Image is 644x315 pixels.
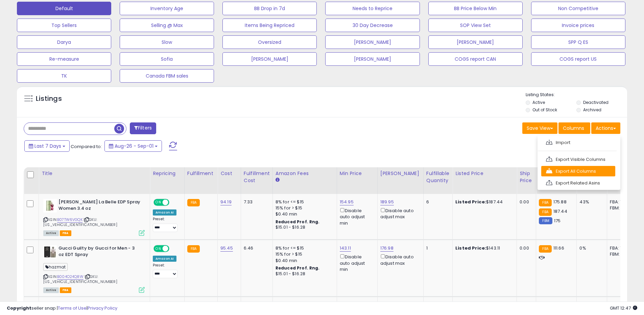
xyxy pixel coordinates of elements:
button: Actions [591,122,620,134]
span: Aug-26 - Sep-01 [115,143,153,149]
div: Disable auto adjust max [380,207,418,220]
span: OFF [168,200,179,205]
b: Listed Price: [455,199,486,205]
div: Disable auto adjust max [380,253,418,266]
span: 187.44 [553,208,567,214]
div: 8% for <= $15 [276,245,332,251]
small: FBA [187,245,200,253]
div: $187.44 [455,199,511,205]
button: Invoice prices [531,19,625,32]
div: seller snap | | [7,305,117,312]
div: FBM: 4 [610,205,632,211]
div: Disable auto adjust min [340,253,372,273]
span: ON [154,200,163,205]
span: hazmat [43,263,68,271]
div: 43% [579,199,602,205]
div: Preset: [153,263,179,278]
button: [PERSON_NAME] [222,52,317,66]
div: Cost [220,170,238,177]
button: Sofia [120,52,214,66]
button: Oversized [222,35,317,49]
span: | SKU: [US_VEHICLE_IDENTIFICATION_NUMBER] [43,217,117,227]
span: Columns [563,125,584,132]
button: SOP View Set [428,19,523,32]
a: 154.95 [340,199,354,205]
div: $0.40 min [276,258,332,264]
span: OFF [168,246,179,252]
span: 175 [554,218,560,224]
div: $0.40 min [276,211,332,217]
button: [PERSON_NAME] [428,35,523,49]
button: Last 7 Days [24,140,70,152]
label: Active [532,99,545,105]
button: Columns [558,122,590,134]
span: All listings currently available for purchase on Amazon [43,287,59,293]
button: SPP Q ES [531,35,625,49]
div: FBM: 6 [610,251,632,257]
button: Filters [130,122,156,134]
label: Out of Stock [532,107,557,113]
span: 2025-09-9 12:47 GMT [610,305,637,311]
div: 6.46 [244,245,267,251]
div: FBA: 1 [610,245,632,251]
small: FBA [539,245,551,253]
div: 15% for > $15 [276,205,332,211]
a: Privacy Policy [88,305,117,311]
div: 7.33 [244,199,267,205]
button: Slow [120,35,214,49]
div: Amazon AI [153,209,176,216]
h5: Listings [36,94,62,104]
b: Reduced Prof. Rng. [276,265,320,271]
button: Darya [17,35,111,49]
b: [PERSON_NAME] La Belle EDP Spray Women 3.4 oz [58,199,141,213]
button: [PERSON_NAME] [325,35,420,49]
span: FBA [60,287,71,293]
div: Fulfillment [187,170,215,177]
div: $143.11 [455,245,511,251]
span: All listings currently available for purchase on Amazon [43,230,59,236]
strong: Copyright [7,305,31,311]
span: FBA [60,230,71,236]
span: 111.66 [553,245,564,251]
div: Fulfillable Quantity [426,170,450,184]
div: Amazon Fees [276,170,334,177]
button: Default [17,2,111,15]
div: 6 [426,199,447,205]
a: B004O24Q8W [57,274,84,280]
small: FBA [539,199,551,206]
button: Aug-26 - Sep-01 [104,140,162,152]
a: B07TW6VGQK [57,217,82,223]
div: Preset: [153,217,179,232]
div: 0% [579,245,602,251]
a: Terms of Use [58,305,87,311]
div: FBA: 1 [610,199,632,205]
button: Selling @ Max [120,19,214,32]
div: ASIN: [43,199,145,235]
button: Save View [522,122,557,134]
div: Min Price [340,170,375,177]
div: $15.01 - $16.28 [276,225,332,230]
button: Non Competitive [531,2,625,15]
div: $15.01 - $16.28 [276,271,332,277]
a: Export Related Asins [541,178,615,188]
div: Repricing [153,170,182,177]
div: Title [42,170,147,177]
button: Top Sellers [17,19,111,32]
a: 189.95 [380,199,394,205]
div: Disable auto adjust min [340,207,372,226]
button: COGS report US [531,52,625,66]
span: | SKU: [US_VEHICLE_IDENTIFICATION_NUMBER] [43,274,117,284]
a: 94.19 [220,199,232,205]
a: Import [541,137,615,148]
div: ASIN: [43,245,145,292]
div: Fulfillment Cost [244,170,270,184]
span: 175.88 [553,199,567,205]
div: 15% for > $15 [276,251,332,257]
small: Amazon Fees. [276,177,280,183]
div: 8% for <= $15 [276,199,332,205]
b: Gucci Guilty by Gucci for Men - 3 oz EDT Spray [58,245,141,259]
small: FBA [539,208,551,216]
button: Items Being Repriced [222,19,317,32]
p: Listing States: [526,92,627,98]
button: COGS report CAN [428,52,523,66]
